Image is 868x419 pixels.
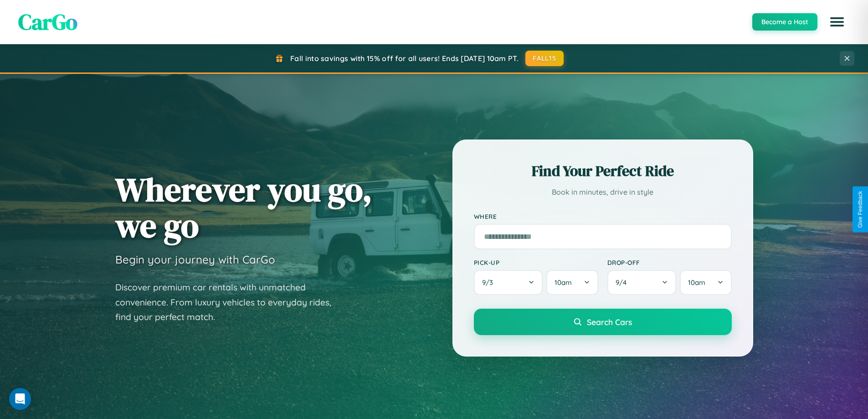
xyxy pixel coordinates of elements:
div: Give Feedback [857,191,863,228]
span: CarGo [18,7,77,37]
label: Drop-off [607,259,732,266]
span: 10am [555,278,572,287]
h2: Find Your Perfect Ride [474,161,732,181]
span: 9 / 4 [616,278,631,287]
span: Fall into savings with 15% off for all users! Ends [DATE] 10am PT. [290,54,519,63]
p: Book in minutes, drive in style [474,186,732,199]
h3: Begin your journey with CarGo [115,253,275,266]
h1: Wherever you go, we go [115,171,372,243]
button: 9/4 [607,270,677,295]
button: 9/3 [474,270,543,295]
span: Search Cars [587,317,632,327]
p: Discover premium car rentals with unmatched convenience. From luxury vehicles to everyday rides, ... [115,280,343,325]
label: Pick-up [474,259,598,266]
label: Where [474,212,732,220]
button: Open menu [824,9,850,35]
button: 10am [680,270,731,295]
button: 10am [546,270,598,295]
span: 9 / 3 [482,278,498,287]
button: Search Cars [474,309,732,335]
span: 10am [688,278,705,287]
button: Become a Host [752,13,817,31]
button: FALL15 [525,51,564,66]
div: Open Intercom Messenger [9,388,31,410]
